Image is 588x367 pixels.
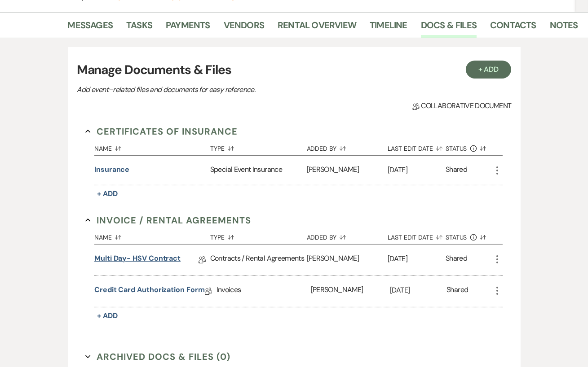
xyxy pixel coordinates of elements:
div: [PERSON_NAME] [311,276,390,307]
button: Added By [307,227,388,244]
p: Add event–related files and documents for easy reference. [77,84,391,96]
button: Type [210,227,307,244]
button: Added By [307,138,388,155]
a: Multi Day- HSV Contract [94,253,181,267]
a: Docs & Files [421,18,477,38]
a: Timeline [370,18,407,38]
button: Last Edit Date [388,138,446,155]
button: Status [446,227,492,244]
div: Contracts / Rental Agreements [210,245,307,275]
a: Tasks [126,18,152,38]
div: [PERSON_NAME] [307,245,388,275]
div: Shared [446,253,467,267]
button: Archived Docs & Files (0) [85,350,230,363]
p: [DATE] [388,253,446,265]
button: Last Edit Date [388,227,446,244]
button: + Add [94,188,120,200]
a: Rental Overview [278,18,356,38]
div: Invoices [217,276,311,307]
button: Insurance [94,164,129,175]
button: Name [94,227,210,244]
button: Invoice / Rental Agreements [85,214,251,227]
a: Messages [68,18,113,38]
span: Status [446,145,467,152]
button: + Add [94,310,120,322]
a: Notes [550,18,578,38]
button: Type [210,138,307,155]
p: [DATE] [390,284,447,296]
span: + Add [97,311,118,320]
button: Name [94,138,210,155]
button: + Add [466,61,512,79]
a: Vendors [224,18,264,38]
div: Shared [447,284,468,298]
a: Credit Card Authorization Form [94,284,205,298]
span: Status [446,234,467,240]
div: [PERSON_NAME] [307,156,388,185]
p: [DATE] [388,164,446,176]
button: Status [446,138,492,155]
div: Shared [446,164,467,176]
h3: Manage Documents & Files [77,61,512,79]
button: Certificates of Insurance [85,125,238,138]
a: Payments [166,18,210,38]
div: Special Event Insurance [210,156,307,185]
span: Collaborative document [412,100,511,111]
span: + Add [97,189,118,198]
a: Contacts [490,18,536,38]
